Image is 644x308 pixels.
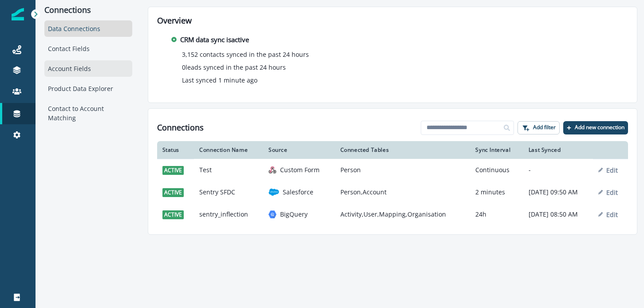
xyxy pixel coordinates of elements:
[182,63,286,72] p: 0 leads synced in the past 24 hours
[162,166,184,175] span: active
[157,203,628,225] a: activesentry_inflectionbigqueryBigQueryActivity,User,Mapping,Organisation24h[DATE] 08:50 AMEdit
[563,121,628,134] button: Add new connection
[162,146,189,154] div: Status
[518,121,560,134] button: Add filter
[335,159,470,181] td: Person
[44,80,132,97] div: Product Data Explorer
[194,159,263,181] td: Test
[269,210,277,218] img: bigquery
[475,146,518,154] div: Sync Interval
[44,60,132,77] div: Account Fields
[194,181,263,203] td: Sentry SFDC
[44,40,132,57] div: Contact Fields
[529,210,588,219] p: [DATE] 08:50 AM
[199,146,258,154] div: Connection Name
[340,146,465,154] div: Connected Tables
[575,124,624,130] p: Add new connection
[269,187,279,197] img: salesforce
[470,203,523,225] td: 24h
[470,159,523,181] td: Continuous
[606,166,618,174] p: Edit
[182,75,257,85] p: Last synced 1 minute ago
[529,188,588,197] p: [DATE] 09:50 AM
[194,203,263,225] td: sentry_inflection
[335,181,470,203] td: Person,Account
[157,123,204,133] h1: Connections
[269,166,277,174] img: custom form
[157,159,628,181] a: activeTestcustom formCustom FormPersonContinuous-Edit
[269,146,330,154] div: Source
[598,210,618,219] button: Edit
[606,210,618,219] p: Edit
[598,166,618,174] button: Edit
[180,35,249,45] p: CRM data sync is active
[157,181,628,203] a: activeSentry SFDCsalesforceSalesforcePerson,Account2 minutes[DATE] 09:50 AMEdit
[44,5,132,15] p: Connections
[280,210,308,219] p: BigQuery
[44,20,132,37] div: Data Connections
[598,188,618,197] button: Edit
[162,188,184,197] span: active
[283,188,313,197] p: Salesforce
[280,166,320,174] p: Custom Form
[182,50,309,59] p: 3,152 contacts synced in the past 24 hours
[470,181,523,203] td: 2 minutes
[335,203,470,225] td: Activity,User,Mapping,Organisation
[44,100,132,126] div: Contact to Account Matching
[157,16,628,26] h2: Overview
[12,8,24,20] img: Inflection
[606,188,618,197] p: Edit
[529,146,588,154] div: Last Synced
[533,124,556,130] p: Add filter
[529,166,588,174] p: -
[162,210,184,219] span: active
